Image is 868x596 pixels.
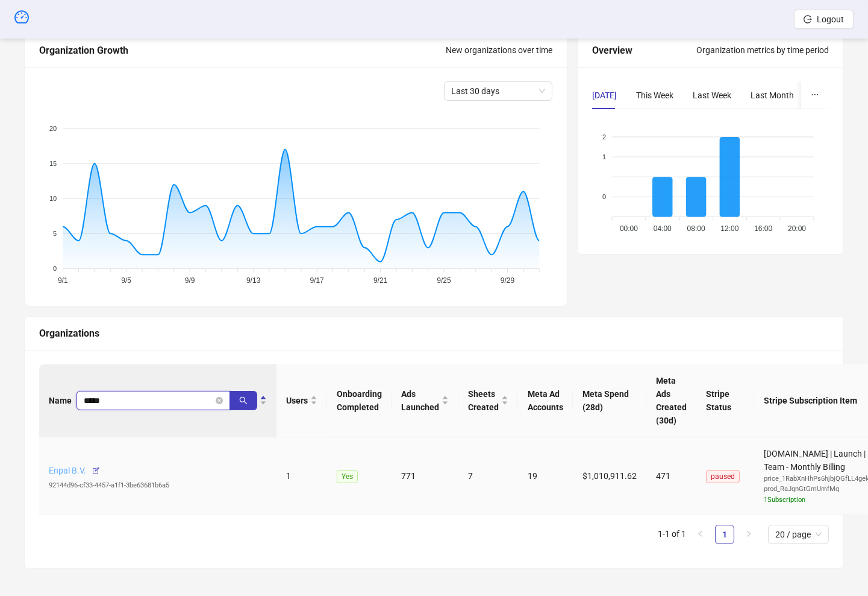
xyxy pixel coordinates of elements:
div: Organizations [39,326,829,341]
tspan: 2 [602,133,606,140]
li: 1 [715,525,734,544]
span: paused [706,470,740,483]
div: Page Size [768,525,829,544]
button: right [739,525,758,544]
span: left [697,530,704,537]
tspan: 08:00 [687,224,705,233]
tspan: 9/1 [58,276,68,285]
div: Overview [592,43,696,58]
button: search [229,391,257,410]
span: Last 30 days [451,82,545,100]
a: Enpal B.V. [49,466,86,475]
span: Yes [337,470,358,483]
th: Users [276,364,327,437]
tspan: 9/21 [373,276,388,285]
tspan: 9/29 [501,276,515,285]
span: ellipsis [811,90,819,99]
button: left [691,525,710,544]
tspan: 9/17 [310,276,324,285]
tspan: 12:00 [720,224,738,233]
th: Sheets Created [458,364,518,437]
th: Meta Ads Created (30d) [646,364,696,437]
td: 771 [392,437,458,516]
div: Organization Growth [39,43,446,58]
div: Last Week [693,89,731,102]
th: Ads Launched [392,364,458,437]
span: right [745,530,752,537]
button: close-circle [216,397,223,404]
button: ellipsis [801,81,829,109]
span: Users [286,394,308,407]
th: Stripe Status [696,364,754,437]
div: 471 [656,469,687,483]
a: 1 [716,525,734,544]
tspan: 0 [602,193,606,200]
td: 7 [458,437,518,516]
li: 1-1 of 1 [658,525,686,544]
span: Ads Launched [401,387,439,414]
div: 19 [528,469,563,483]
th: Meta Spend (28d) [573,364,646,437]
tspan: 0 [53,265,57,272]
tspan: 00:00 [620,224,638,233]
th: Meta Ad Accounts [518,364,573,437]
tspan: 9/9 [185,276,195,285]
span: 20 / page [775,525,822,544]
tspan: 04:00 [654,224,672,233]
span: search [239,396,248,405]
tspan: 5 [53,230,57,237]
tspan: 9/5 [121,276,131,285]
td: $1,010,911.62 [573,437,646,516]
div: [DATE] [592,89,617,102]
span: Logout [817,14,844,24]
li: Previous Page [691,525,710,544]
span: Sheets Created [468,387,499,414]
tspan: 1 [602,153,606,160]
tspan: 15 [49,159,57,166]
th: Onboarding Completed [327,364,392,437]
tspan: 10 [49,195,57,202]
span: dashboard [14,10,29,24]
div: Last Month [751,89,794,102]
button: Logout [794,10,854,29]
li: Next Page [739,525,758,544]
span: Organization metrics by time period [696,45,829,55]
tspan: 16:00 [754,224,772,233]
tspan: 9/25 [437,276,451,285]
span: New organizations over time [446,45,552,55]
div: 92144d96-cf33-4457-a1f1-3be63681b6a5 [49,480,267,491]
tspan: 20:00 [788,224,806,233]
td: 1 [276,437,327,516]
tspan: 9/13 [246,276,261,285]
tspan: 20 [49,124,57,132]
span: logout [804,15,812,24]
div: This Week [636,89,673,102]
